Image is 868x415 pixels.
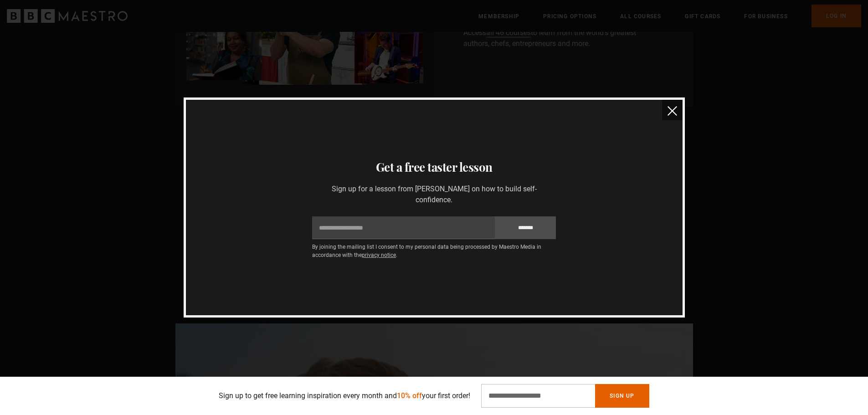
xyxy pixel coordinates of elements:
span: 10% off [397,391,422,400]
a: privacy notice [362,252,396,258]
h3: Get a free taster lesson [197,158,672,176]
button: close [662,100,683,120]
p: Sign up for a lesson from [PERSON_NAME] on how to build self-confidence. [312,184,556,205]
button: Sign Up [595,384,649,408]
p: By joining the mailing list I consent to my personal data being processed by Maestro Media in acc... [312,243,556,259]
p: Sign up to get free learning inspiration every month and your first order! [219,390,470,401]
